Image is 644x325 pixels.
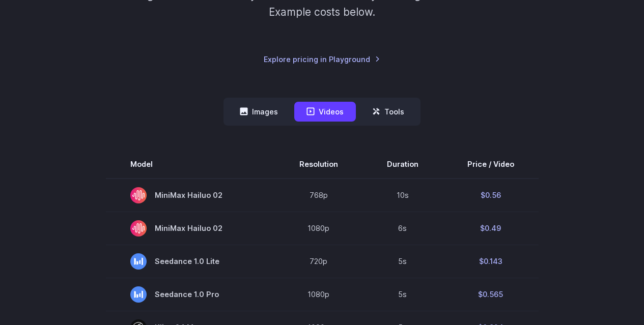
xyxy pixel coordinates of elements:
span: MiniMax Hailuo 02 [130,187,250,203]
td: 1080p [275,212,362,245]
td: 768p [275,179,362,212]
td: 1080p [275,278,362,311]
span: Seedance 1.0 Lite [130,253,250,270]
td: 5s [362,278,443,311]
th: Model [106,150,275,179]
th: Duration [362,150,443,179]
td: $0.56 [443,179,539,212]
span: Seedance 1.0 Pro [130,286,250,303]
th: Resolution [275,150,362,179]
button: Tools [360,102,416,122]
td: 10s [362,179,443,212]
td: 6s [362,212,443,245]
td: $0.49 [443,212,539,245]
th: Price / Video [443,150,539,179]
td: $0.565 [443,278,539,311]
td: $0.143 [443,245,539,278]
button: Videos [294,102,356,122]
td: 720p [275,245,362,278]
span: MiniMax Hailuo 02 [130,220,250,237]
a: Explore pricing in Playground [264,53,380,65]
td: 5s [362,245,443,278]
button: Images [228,102,290,122]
